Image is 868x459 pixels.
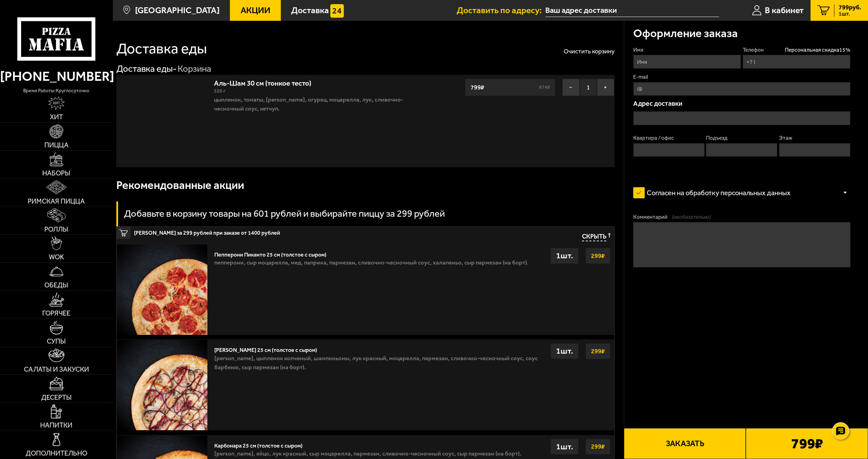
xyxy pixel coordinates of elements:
span: Напитки [40,422,72,429]
button: Скрыть [582,233,611,241]
h3: Добавьте в корзину товары на 601 рублей и выбирайте пиццу за 299 рублей [124,209,445,218]
p: [PERSON_NAME], цыпленок копченый, шампиньоны, лук красный, моцарелла, пармезан, сливочно-чесночны... [214,354,542,375]
div: 1 шт. [551,439,579,455]
div: Пепперони Пиканто 25 см (толстое с сыром) [214,248,529,258]
button: + [597,79,614,96]
label: E-mail [633,73,850,81]
span: Дополнительно [26,450,87,457]
button: Очистить корзину [564,48,615,54]
div: 1 шт. [551,343,579,359]
span: В кабинет [765,6,804,15]
h1: Доставка еды [116,42,207,56]
span: Ленинградская область, Всеволожский район, Мурино, Воронцовский бульвар, 14к3 [545,4,719,17]
a: Доставка еды- [116,63,177,74]
span: Скрыть [582,233,606,241]
span: Пицца [44,142,69,149]
span: Супы [47,338,66,345]
strong: 299 ₽ [589,345,607,358]
span: 799 руб. [839,4,861,10]
span: [GEOGRAPHIC_DATA] [135,6,220,15]
b: 799 ₽ [791,436,823,451]
p: Адрес доставки [633,100,850,107]
span: Хит [50,114,63,121]
span: Наборы [42,170,70,177]
label: Подъезд [706,134,777,142]
span: (необязательно) [672,213,711,221]
input: Ваш адрес доставки [545,4,719,17]
div: [PERSON_NAME] 25 см (толстое с сыром) [214,343,542,353]
span: Салаты и закуски [24,366,89,373]
div: Корзина [178,63,211,75]
input: +7 ( [743,55,850,68]
h3: Оформление заказа [633,28,738,39]
span: Акции [241,6,270,15]
div: Карбонара 25 см (толстое с сыром) [214,439,521,449]
label: Согласен на обработку персональных данных [633,184,799,202]
input: Имя [633,55,741,68]
label: Телефон [743,46,850,54]
strong: 299 ₽ [589,249,607,262]
span: Десерты [41,394,72,401]
h3: Рекомендованные акции [116,180,244,191]
a: Аль-Шам 30 см (тонкое тесто) [214,76,320,87]
label: Комментарий [633,213,850,221]
span: Доставка [291,6,329,15]
span: 1 шт. [839,11,861,17]
span: Римская пицца [28,198,85,205]
span: Обеды [44,282,68,289]
button: Заказать [624,428,746,459]
strong: 799 ₽ [469,81,486,94]
a: [PERSON_NAME] 25 см (толстое с сыром)[PERSON_NAME], цыпленок копченый, шампиньоны, лук красный, м... [117,339,614,430]
span: Роллы [44,226,68,233]
p: пепперони, сыр Моцарелла, мед, паприка, пармезан, сливочно-чесночный соус, халапеньо, сыр пармеза... [214,258,529,270]
input: @ [633,82,850,96]
span: 1 [580,79,597,96]
label: Квартира / офис [633,134,705,142]
label: Этаж [779,134,850,142]
p: цыпленок, томаты, [PERSON_NAME], огурец, моцарелла, лук, сливочно-чесночный соус, кетчуп. [214,95,430,113]
span: 520 г [214,88,225,94]
span: Горячее [42,310,70,317]
img: 15daf4d41897b9f0e9f617042186c801.svg [330,4,344,18]
s: 874 ₽ [538,85,552,90]
strong: 299 ₽ [589,440,607,453]
span: [PERSON_NAME] за 299 рублей при заказе от 1400 рублей [134,227,432,236]
span: Доставить по адресу: [457,6,545,15]
button: − [562,79,580,96]
span: WOK [49,254,64,261]
label: Имя [633,46,741,54]
span: Персональная скидка 15 % [785,46,850,54]
div: 1 шт. [551,248,579,264]
a: Пепперони Пиканто 25 см (толстое с сыром)пепперони, сыр Моцарелла, мед, паприка, пармезан, сливоч... [117,244,614,335]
